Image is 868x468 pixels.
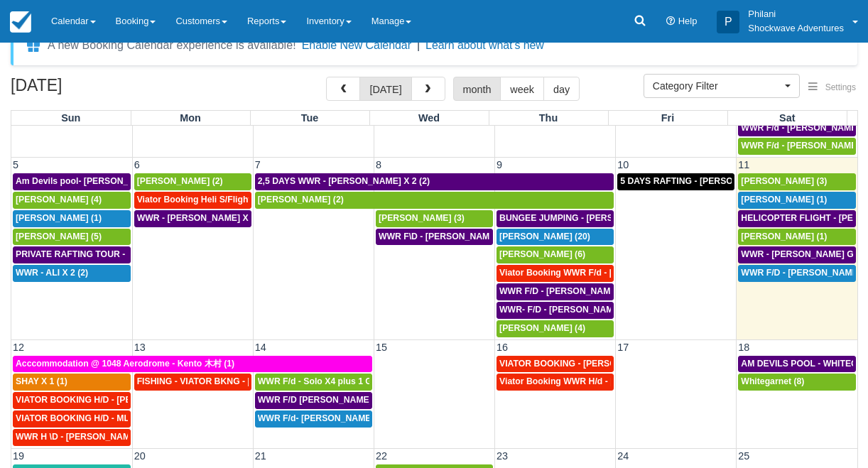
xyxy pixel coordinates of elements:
span: [PERSON_NAME] (1) [16,213,102,223]
a: WWR F/d- [PERSON_NAME] Group X 30 (30) [255,410,372,428]
button: month [453,77,501,101]
span: SHAY X 1 (1) [16,376,67,386]
a: [PERSON_NAME] (4) [13,192,131,209]
span: 12 [11,342,26,353]
span: | [417,39,420,51]
span: Viator Booking WWR F/d - [PERSON_NAME] [PERSON_NAME] X2 (2) [499,268,783,278]
a: [PERSON_NAME] (2) [134,173,251,190]
a: 5 DAYS RAFTING - [PERSON_NAME] X 2 (4) [617,173,734,190]
span: 11 [737,159,751,170]
a: FISHING - VIATOR BKNG - [PERSON_NAME] 2 (2) [134,374,251,391]
a: WWR F/d - Solo X4 plus 1 Guide (4) [255,374,372,391]
span: VIATOR BOOKING - [PERSON_NAME] X 4 (4) [499,359,685,369]
button: day [543,77,580,101]
span: [PERSON_NAME] (3) [741,176,827,186]
a: WWR - [PERSON_NAME] X 2 (2) [134,210,251,227]
span: [PERSON_NAME] (6) [499,249,585,259]
span: 15 [374,342,389,353]
span: FISHING - VIATOR BKNG - [PERSON_NAME] 2 (2) [137,376,341,386]
span: [PERSON_NAME] (1) [741,195,827,205]
a: Learn about what's new [425,39,544,51]
a: [PERSON_NAME] (4) [497,320,614,337]
span: 7 [254,159,262,170]
span: 13 [133,342,147,353]
span: 16 [495,342,509,353]
a: Acccommodation @ 1048 Aerodrome - Kento 木村 (1) [13,356,372,373]
a: [PERSON_NAME] (6) [497,246,614,263]
span: VIATOR BOOKING H/D - MLONDOLOZI MAHLENGENI X 4 (4) [16,413,264,423]
span: [PERSON_NAME] (3) [379,213,465,223]
span: 6 [133,159,141,170]
a: Whitegarnet (8) [738,374,856,391]
span: Tue [301,112,319,124]
span: [PERSON_NAME] (1) [741,232,827,241]
span: 22 [374,450,389,462]
span: Fri [661,112,674,124]
span: 10 [616,159,630,170]
div: P [717,11,739,33]
a: Am Devils pool- [PERSON_NAME] X 2 (2) [13,173,131,190]
span: 8 [374,159,383,170]
span: WWR - [PERSON_NAME] X 2 (2) [137,213,269,223]
span: Sat [779,112,795,124]
a: WWR- F/D - [PERSON_NAME] 2 (2) [497,302,614,319]
a: [PERSON_NAME] (1) [738,229,856,246]
span: 21 [254,450,268,462]
span: 25 [737,450,751,462]
span: 17 [616,342,630,353]
span: WWR H \D - [PERSON_NAME] 2 (2) [16,432,159,442]
span: 5 DAYS RAFTING - [PERSON_NAME] X 2 (4) [620,176,801,186]
span: 2,5 DAYS WWR - [PERSON_NAME] X 2 (2) [258,176,430,186]
span: 18 [737,342,751,353]
span: 19 [11,450,26,462]
span: Wed [418,112,440,124]
span: [PERSON_NAME] (4) [499,323,585,333]
a: WWR F\D - [PERSON_NAME] X 3 (3) [376,229,493,246]
a: WWR H \D - [PERSON_NAME] 2 (2) [13,429,131,446]
a: WWR F/D - [PERSON_NAME] X 4 (4) [497,283,614,300]
span: Acccommodation @ 1048 Aerodrome - Kento 木村 (1) [16,359,234,369]
a: [PERSON_NAME] (2) [255,192,614,209]
span: Viator Booking WWR H/d - [PERSON_NAME] X 4 (4) [499,376,712,386]
span: 14 [254,342,268,353]
span: WWR F/D - [PERSON_NAME] X 4 (4) [499,286,648,296]
span: Sun [61,112,80,124]
span: 23 [495,450,509,462]
a: [PERSON_NAME] (1) [738,192,856,209]
button: Enable New Calendar [302,38,411,53]
a: WWR - ALI X 2 (2) [13,265,131,282]
a: AM DEVILS POOL - WHITEGARNET X4 (4) [738,356,856,373]
a: VIATOR BOOKING - [PERSON_NAME] X 4 (4) [497,356,614,373]
i: Help [666,17,676,26]
span: Thu [539,112,558,124]
span: Category Filter [653,79,781,93]
div: A new Booking Calendar experience is available! [48,37,296,54]
a: [PERSON_NAME] (20) [497,229,614,246]
span: [PERSON_NAME] (20) [499,232,590,241]
a: BUNGEE JUMPING - [PERSON_NAME] 2 (2) [497,210,614,227]
a: WWR F/d - [PERSON_NAME] X 2 (2) [738,120,856,137]
span: 24 [616,450,630,462]
a: WWR F/d - [PERSON_NAME] (1) [738,138,856,155]
span: 5 [11,159,20,170]
a: WWR - [PERSON_NAME] G X 1 (1) [738,246,856,263]
a: Viator Booking Heli S/Flight - [PERSON_NAME] X 1 (1) [134,192,251,209]
span: Mon [180,112,201,124]
span: 9 [495,159,504,170]
button: Category Filter [644,74,800,98]
a: PRIVATE RAFTING TOUR - [PERSON_NAME] X 5 (5) [13,246,131,263]
p: Shockwave Adventures [748,21,844,36]
a: WWR F/D [PERSON_NAME] [PERSON_NAME] GROVVE X2 (1) [255,392,372,409]
a: Viator Booking WWR F/d - [PERSON_NAME] [PERSON_NAME] X2 (2) [497,265,614,282]
span: WWR - ALI X 2 (2) [16,268,88,278]
a: Viator Booking WWR H/d - [PERSON_NAME] X 4 (4) [497,374,614,391]
span: WWR F/d- [PERSON_NAME] Group X 30 (30) [258,413,441,423]
span: [PERSON_NAME] (5) [16,232,102,241]
a: [PERSON_NAME] (3) [738,173,856,190]
a: WWR F/D - [PERSON_NAME] X1 (1) [738,265,856,282]
img: checkfront-main-nav-mini-logo.png [10,11,31,33]
span: 20 [133,450,147,462]
span: [PERSON_NAME] (2) [258,195,344,205]
span: [PERSON_NAME] (2) [137,176,223,186]
span: Am Devils pool- [PERSON_NAME] X 2 (2) [16,176,185,186]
